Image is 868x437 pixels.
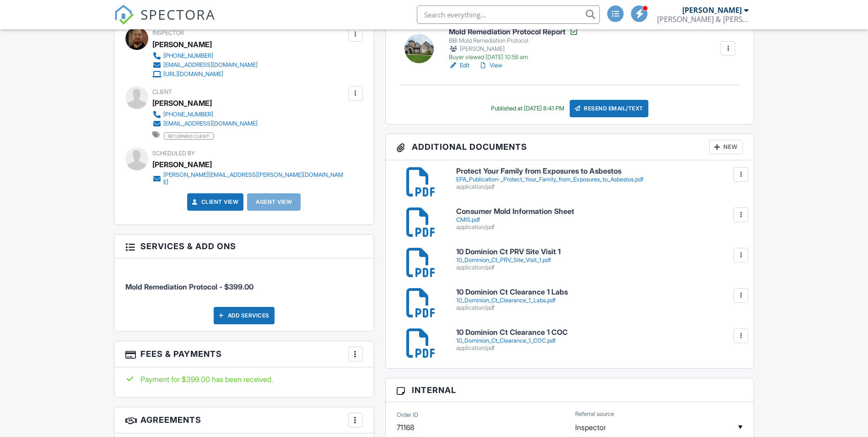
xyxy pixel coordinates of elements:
a: SPECTORA [114,12,216,32]
a: [PERSON_NAME][EMAIL_ADDRESS][PERSON_NAME][DOMAIN_NAME] [152,171,346,186]
div: 10_Dominion_Ct_Clearance_1_COC.pdf [456,337,743,344]
div: Payment for $399.00 has been received. [125,374,363,384]
div: application/pdf [456,224,743,231]
h3: Services & Add ons [114,235,374,258]
h3: Additional Documents [386,134,754,160]
div: [EMAIL_ADDRESS][DOMAIN_NAME] [163,61,258,69]
span: Client [152,88,172,95]
a: Consumer Mold Information Sheet CMIS.pdf application/pdf [456,208,743,231]
div: Bryan & Bryan Inspections [657,15,749,24]
div: [PERSON_NAME] [152,96,212,110]
label: Order ID [397,411,418,419]
div: EPA_Publication-_Protect_Your_Family_from_Exposures_to_Asbestos.pdf [456,176,743,183]
div: application/pdf [456,304,743,311]
a: [PHONE_NUMBER] [152,110,258,119]
a: [URL][DOMAIN_NAME] [152,70,258,79]
div: [PHONE_NUMBER] [163,52,213,60]
div: Published at [DATE] 8:41 PM [491,105,564,112]
h6: 10 Dominion Ct Clearance 1 Labs [456,288,743,296]
div: Buyer viewed [DATE] 10:56 am [449,54,578,61]
div: [EMAIL_ADDRESS][DOMAIN_NAME] [163,120,258,127]
div: [PERSON_NAME] [152,38,212,51]
span: Scheduled By [152,150,195,157]
h6: Mold Remediation Protocol Report [449,27,578,36]
a: Protect Your Family from Exposures to Asbestos EPA_Publication-_Protect_Your_Family_from_Exposure... [456,167,743,191]
a: 10 Dominion Ct Clearance 1 COC 10_Dominion_Ct_Clearance_1_COC.pdf application/pdf [456,328,743,352]
a: Mold Remediation Protocol Report BBI Mold Remediation Protocol [PERSON_NAME] Buyer viewed [DATE] ... [449,27,578,61]
div: application/pdf [456,344,743,352]
h6: 10 Dominion Ct PRV Site Visit 1 [456,248,743,256]
div: [PERSON_NAME] [682,5,742,15]
div: CMIS.pdf [456,216,743,224]
a: 10 Dominion Ct PRV Site Visit 1 10_Dominion_Ct_PRV_Site_Visit_1.pdf application/pdf [456,248,743,271]
a: Edit [449,61,469,70]
span: SPECTORA [140,5,216,24]
span: Mold Remediation Protocol - $399.00 [125,282,253,291]
img: The Best Home Inspection Software - Spectora [114,5,134,25]
div: New [709,140,743,154]
h6: 10 Dominion Ct Clearance 1 COC [456,328,743,337]
a: 10 Dominion Ct Clearance 1 Labs 10_Dominion_Ct_Clearance_1_Labs.pdf application/pdf [456,288,743,311]
h3: Internal [386,378,754,402]
div: [PHONE_NUMBER] [163,111,213,118]
div: 10_Dominion_Ct_Clearance_1_Labs.pdf [456,297,743,304]
div: BBI Mold Remediation Protocol [449,37,578,44]
li: Service: Mold Remediation Protocol [125,265,363,299]
div: [PERSON_NAME] [449,44,578,54]
span: returning client! [164,132,214,140]
h3: Fees & Payments [114,341,374,367]
input: Search everything... [417,5,600,24]
a: [PHONE_NUMBER] [152,51,258,60]
a: [EMAIL_ADDRESS][DOMAIN_NAME] [152,60,258,70]
label: Referral source [575,410,614,418]
div: Resend Email/Text [570,100,648,117]
div: application/pdf [456,183,743,191]
div: 10_Dominion_Ct_PRV_Site_Visit_1.pdf [456,257,743,264]
h3: Agreements [114,407,374,433]
div: [PERSON_NAME] [152,158,212,171]
a: [EMAIL_ADDRESS][DOMAIN_NAME] [152,119,258,128]
div: [PERSON_NAME][EMAIL_ADDRESS][PERSON_NAME][DOMAIN_NAME] [163,171,346,186]
a: View [479,61,502,70]
h6: Consumer Mold Information Sheet [456,208,743,216]
div: [URL][DOMAIN_NAME] [163,71,223,78]
h6: Protect Your Family from Exposures to Asbestos [456,167,743,175]
div: application/pdf [456,264,743,271]
a: Client View [190,197,239,207]
div: Add Services [214,307,275,324]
